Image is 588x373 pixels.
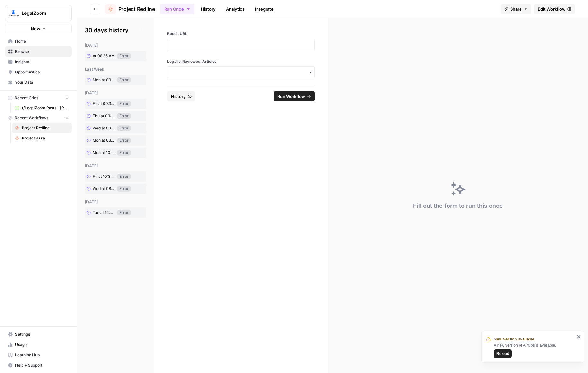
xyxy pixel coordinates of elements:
div: [DATE] [85,163,146,169]
span: Share [510,6,522,12]
span: Browse [15,49,69,54]
img: LegalZoom Logo [7,7,19,19]
a: Analytics [222,4,249,14]
span: Mon at 03:02 PM [93,138,115,143]
a: Thu at 09:36 AM [85,111,117,121]
span: Fri at 09:38 AM [93,101,115,107]
span: Usage [15,342,69,348]
span: At 08:35 AM [93,53,115,59]
a: Settings [5,329,72,340]
span: Edit Workflow [538,6,565,12]
span: Project Redline [22,125,69,131]
div: Fill out the form to run this once [413,201,503,210]
button: History [167,91,195,101]
a: Home [5,36,72,46]
a: At 08:35 AM [85,51,117,61]
span: Thu at 09:36 AM [93,113,115,119]
a: Mon at 10:38 AM [85,148,117,158]
a: Learning Hub [5,350,72,360]
h2: 30 days history [85,26,146,35]
span: Wed at 03:45 PM [93,125,115,131]
button: Share [501,4,531,14]
span: Reload [496,351,509,357]
span: LegalZoom [22,10,60,16]
button: Help + Support [5,360,72,370]
button: Run Workflow [274,91,315,101]
button: New [5,24,72,33]
div: A new version of AirOps is available. [494,342,575,358]
button: Recent Grids [5,93,72,103]
span: Opportunities [15,69,69,75]
span: r/LegalZoom Posts - [PERSON_NAME] [22,105,69,111]
span: Home [15,38,69,44]
div: last week [85,66,146,72]
span: Wed at 08:23 AM [93,186,115,192]
div: Error [117,138,131,143]
span: Tue at 12:54 PM [93,210,115,215]
a: Insights [5,57,72,67]
div: Error [117,101,131,107]
div: Error [117,125,131,131]
a: Mon at 09:48 AM [85,75,117,85]
span: New [31,25,40,32]
a: Usage [5,340,72,350]
span: Recent Workflows [15,115,48,121]
a: Fri at 10:39 AM [85,172,117,181]
button: Run Once [160,4,194,14]
div: [DATE] [85,199,146,205]
a: Wed at 08:23 AM [85,184,117,194]
a: History [197,4,220,14]
span: Settings [15,331,69,337]
span: Your Data [15,80,69,85]
a: Project Redline [12,123,72,133]
a: Edit Workflow [534,4,575,14]
a: Tue at 12:54 PM [85,208,117,217]
div: [DATE] [85,90,146,96]
span: Help + Support [15,362,69,368]
div: Error [117,210,131,215]
label: Legally_Reviewed_Articles [167,59,315,64]
div: Error [117,113,131,119]
span: Project Redline [118,5,155,13]
span: Fri at 10:39 AM [93,174,115,179]
span: Mon at 09:48 AM [93,77,115,83]
span: Recent Grids [15,95,38,101]
a: Fri at 09:38 AM [85,99,117,109]
div: Error [117,186,131,192]
button: Recent Workflows [5,113,72,123]
div: Error [117,53,131,59]
span: Mon at 10:38 AM [93,150,115,156]
a: r/LegalZoom Posts - [PERSON_NAME] [12,103,72,113]
div: [DATE] [85,43,146,48]
a: Browse [5,46,72,57]
a: Integrate [251,4,277,14]
button: Workspace: LegalZoom [5,5,72,21]
a: Wed at 03:45 PM [85,123,117,133]
div: Error [117,150,131,156]
button: close [577,334,581,339]
span: Project Aura [22,135,69,141]
a: Project Aura [12,133,72,143]
a: Opportunities [5,67,72,77]
div: Error [117,174,131,179]
span: New version available [494,336,534,342]
span: History [171,93,186,100]
a: Mon at 03:02 PM [85,136,117,145]
span: Run Workflow [277,93,305,100]
span: Learning Hub [15,352,69,358]
span: Insights [15,59,69,65]
a: Your Data [5,77,72,88]
a: Project Redline [105,4,155,14]
div: Error [117,77,131,83]
button: Reload [494,349,512,358]
label: Reddit URL [167,31,315,37]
